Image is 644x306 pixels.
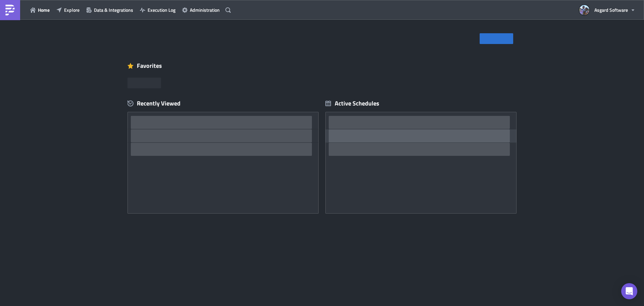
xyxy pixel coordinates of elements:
div: Active Schedules [325,99,379,107]
button: Home [27,5,53,15]
div: Open Intercom Messenger [621,283,637,299]
span: Explore [64,6,79,13]
div: Recently Viewed [127,98,319,108]
span: Administration [190,6,220,13]
button: Administration [179,5,223,15]
span: Home [38,6,50,13]
button: Explore [53,5,83,15]
img: PushMetrics [5,5,15,15]
span: Execution Log [148,6,175,13]
img: Avatar [579,4,590,16]
button: Data & Integrations [83,5,137,15]
button: Execution Log [137,5,179,15]
button: Asgard Software [575,3,639,17]
div: Favorites [127,61,517,71]
span: Asgard Software [594,6,628,13]
span: Data & Integrations [94,6,133,13]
